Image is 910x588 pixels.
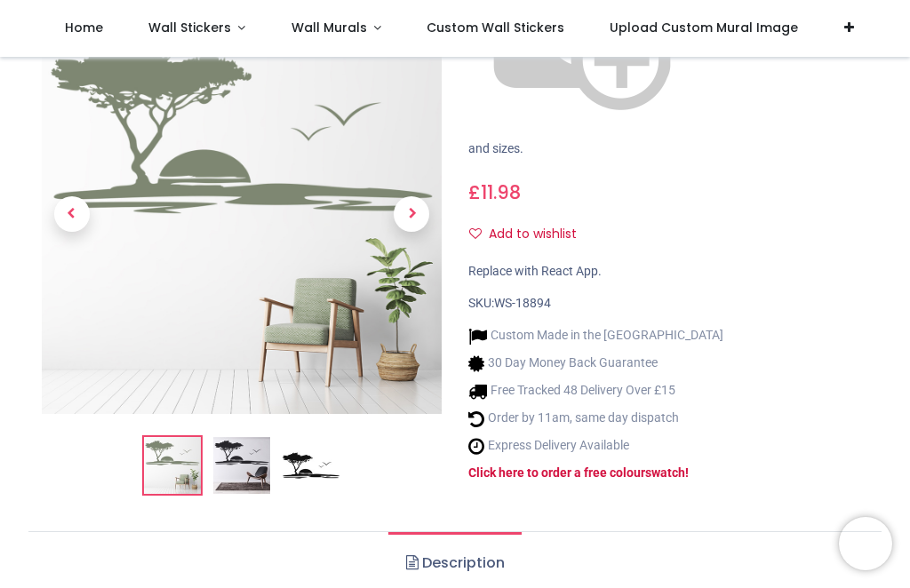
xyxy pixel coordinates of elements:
span: Custom Wall Stickers [427,19,564,36]
span: Previous [54,196,90,232]
li: Order by 11am, same day dispatch [468,409,723,428]
div: SKU: [468,295,868,313]
img: WS-18894-03 [283,437,339,494]
span: Wall Stickers [148,19,231,36]
a: Click here to order a free colour [468,465,645,480]
span: Wall Murals [291,19,367,36]
span: Home [65,19,103,36]
li: Free Tracked 48 Delivery Over £15 [468,382,723,401]
i: Add to wishlist [469,227,482,240]
span: WS-18894 [494,296,551,310]
img: WS-18894-02 [213,437,270,494]
li: 30 Day Money Back Guarantee [468,354,723,373]
a: swatch [645,465,685,480]
a: ! [685,465,689,480]
div: Replace with React App. [468,263,868,281]
img: Safari Sunset Africa Wall Sticker [144,437,201,494]
span: Upload Custom Mural Image [610,19,798,36]
a: Next [382,75,443,354]
span: 11.98 [481,179,521,205]
button: Add to wishlistAdd to wishlist [468,219,592,250]
a: Previous [42,75,102,354]
span: Next [394,196,429,232]
img: Safari Sunset Africa Wall Sticker [42,14,442,414]
li: Express Delivery Available [468,437,723,456]
li: Custom Made in the [GEOGRAPHIC_DATA] [468,327,723,346]
iframe: Brevo live chat [839,517,892,570]
span: £ [468,179,521,205]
